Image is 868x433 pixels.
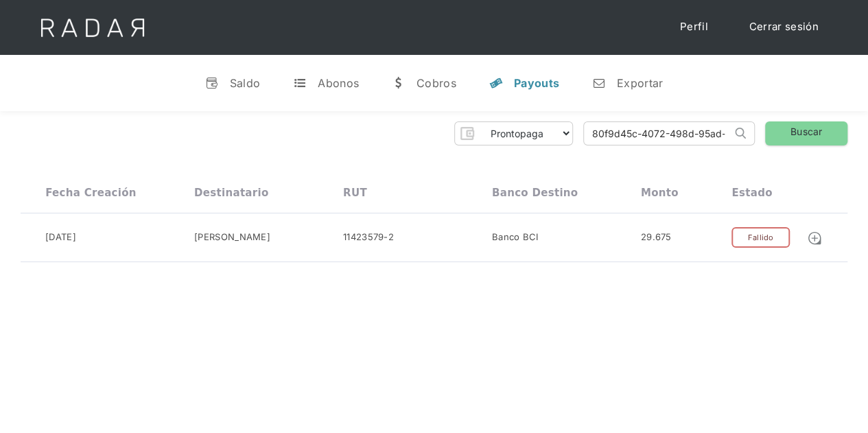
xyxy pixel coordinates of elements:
a: Buscar [765,121,847,145]
div: Saldo [230,76,261,90]
div: Abonos [318,76,359,90]
div: 29.675 [641,231,672,244]
div: [DATE] [45,231,76,244]
div: Cobros [417,76,456,90]
a: Cerrar sesión [736,14,832,40]
div: Monto [641,187,679,199]
div: RUT [343,187,367,199]
form: Form [454,121,573,145]
div: v [205,76,219,90]
input: Busca por ID [584,122,731,145]
div: [PERSON_NAME] [194,231,270,244]
div: Destinatario [194,187,268,199]
div: Exportar [617,76,663,90]
div: Banco BCI [492,231,539,244]
div: 11423579-2 [343,231,394,244]
div: Fecha creación [45,187,137,199]
div: Estado [731,187,772,199]
img: Detalle [807,231,822,246]
div: y [489,76,503,90]
div: Fallido [731,227,789,248]
div: t [293,76,307,90]
a: Perfil [666,14,722,40]
div: w [392,76,406,90]
div: n [592,76,606,90]
div: Payouts [514,76,559,90]
div: Banco destino [492,187,578,199]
